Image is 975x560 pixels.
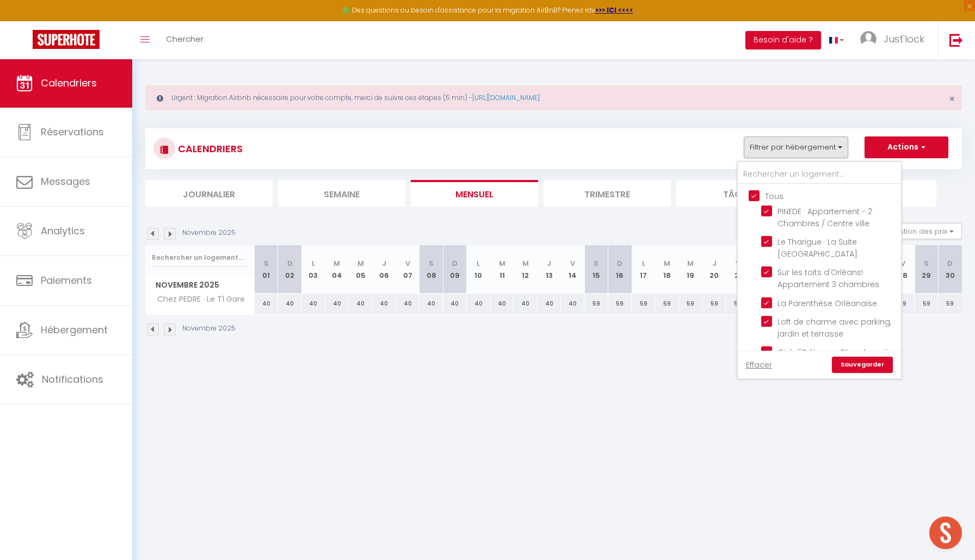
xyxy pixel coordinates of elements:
div: 40 [349,294,372,314]
th: 21 [726,245,749,294]
th: 08 [419,245,443,294]
abbr: D [287,258,293,269]
th: 20 [702,245,726,294]
input: Rechercher un logement... [152,248,248,267]
abbr: D [452,258,458,269]
div: 40 [514,294,537,314]
abbr: L [312,258,315,269]
div: 40 [561,294,584,314]
abbr: M [687,258,694,269]
th: 07 [396,245,419,294]
th: 14 [561,245,584,294]
div: Filtrer par hébergement [737,161,902,379]
abbr: L [477,258,480,269]
abbr: D [947,258,953,269]
th: 03 [301,245,325,294]
button: Besoin d'aide ? [745,31,821,49]
th: 05 [349,245,372,294]
th: 28 [891,245,915,294]
abbr: V [405,258,410,269]
th: 09 [443,245,466,294]
a: Sauvegarder [832,357,893,373]
div: 59 [938,294,962,314]
img: Super Booking [33,30,100,49]
abbr: M [522,258,529,269]
abbr: D [617,258,622,269]
abbr: M [357,258,364,269]
th: 12 [514,245,537,294]
span: Paiements [41,273,92,287]
li: Journalier [145,180,273,207]
span: Chez PEDRE · Le T1 Gare [147,294,248,306]
span: Novembre 2025 [146,277,254,293]
div: 59 [584,294,608,314]
th: 04 [325,245,349,294]
abbr: J [547,258,551,269]
p: Novembre 2025 [182,323,236,334]
span: Calendriers [41,76,97,90]
th: 18 [655,245,678,294]
th: 10 [467,245,490,294]
button: Close [949,94,955,104]
span: Analytics [41,224,85,238]
abbr: V [900,258,905,269]
div: 59 [891,294,915,314]
abbr: V [570,258,575,269]
th: 01 [255,245,278,294]
a: Effacer [746,359,772,371]
div: 40 [467,294,490,314]
abbr: V [736,258,740,269]
div: 40 [255,294,278,314]
div: Urgent : Migration Airbnb nécessaire pour votre compte, merci de suivre ces étapes (5 min) - [145,85,962,110]
a: ... Just'lock [852,21,938,59]
abbr: S [429,258,434,269]
th: 11 [490,245,514,294]
div: 59 [726,294,749,314]
th: 02 [278,245,301,294]
div: 59 [915,294,938,314]
div: 59 [632,294,655,314]
span: Notifications [42,372,103,386]
th: 06 [372,245,396,294]
th: 29 [915,245,938,294]
abbr: J [712,258,717,269]
div: Ouvrir le chat [929,517,962,549]
span: Réservations [41,125,104,139]
span: Le Tharigue · La Suite [GEOGRAPHIC_DATA] [777,237,857,259]
span: Loft de charme avec parking, jardin et terrasse [777,316,891,339]
abbr: M [664,258,670,269]
abbr: S [264,258,269,269]
div: 59 [655,294,678,314]
li: Semaine [278,180,405,207]
div: 59 [608,294,632,314]
img: logout [949,33,963,47]
div: 40 [538,294,561,314]
button: Filtrer par hébergement [744,136,848,158]
th: 15 [584,245,608,294]
button: Gestion des prix [881,223,962,239]
li: Tâches [676,180,804,207]
div: 40 [372,294,396,314]
span: Just'lock [884,32,924,46]
span: Chercher [166,33,203,45]
img: ... [860,31,877,47]
span: PINEDE · Appartement - 2 Chambres / Centre ville [777,206,872,229]
span: Messages [41,175,90,188]
span: Sur les toits d'Orléans! Appartement 3 chambres [777,267,879,290]
th: 13 [538,245,561,294]
a: [URL][DOMAIN_NAME] [472,93,540,102]
th: 17 [632,245,655,294]
a: >>> ICI <<<< [595,5,633,15]
abbr: L [642,258,645,269]
a: Chercher [158,21,212,59]
abbr: J [382,258,386,269]
input: Rechercher un logement... [738,165,901,184]
abbr: S [594,258,598,269]
div: 40 [490,294,514,314]
div: 40 [396,294,419,314]
th: 16 [608,245,632,294]
span: × [949,92,955,105]
span: Hébergement [41,323,108,337]
p: Novembre 2025 [182,228,236,238]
